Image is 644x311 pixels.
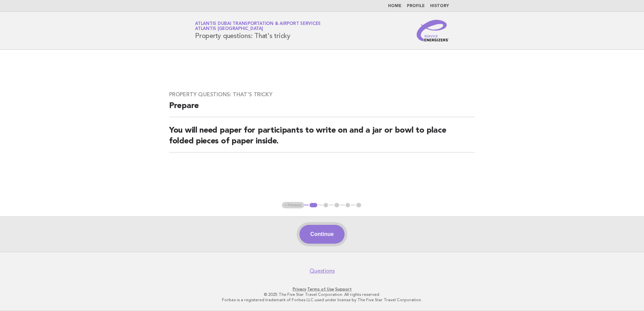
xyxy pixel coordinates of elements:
[417,20,449,41] img: Service Energizers
[116,286,528,292] p: · ·
[116,297,528,303] p: Forbes is a registered trademark of Forbes LLC used under license by The Five Star Travel Corpora...
[195,22,321,39] h1: Property questions: That's tricky
[116,292,528,297] p: © 2025 The Five Star Travel Corporation. All rights reserved.
[430,4,449,8] a: History
[407,4,425,8] a: Profile
[299,225,344,244] button: Continue
[388,4,401,8] a: Home
[307,287,334,291] a: Terms of Use
[293,287,306,291] a: Privacy
[169,125,475,152] h2: You will need paper for participants to write on and a jar or bowl to place folded pieces of pape...
[310,268,335,274] a: Questions
[169,91,475,98] h3: Property questions: That's tricky
[195,27,263,31] span: Atlantis [GEOGRAPHIC_DATA]
[169,101,475,117] h2: Prepare
[195,22,321,31] a: Atlantis Dubai Transportation & Airport ServicesAtlantis [GEOGRAPHIC_DATA]
[335,287,352,291] a: Support
[309,202,318,209] button: 1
